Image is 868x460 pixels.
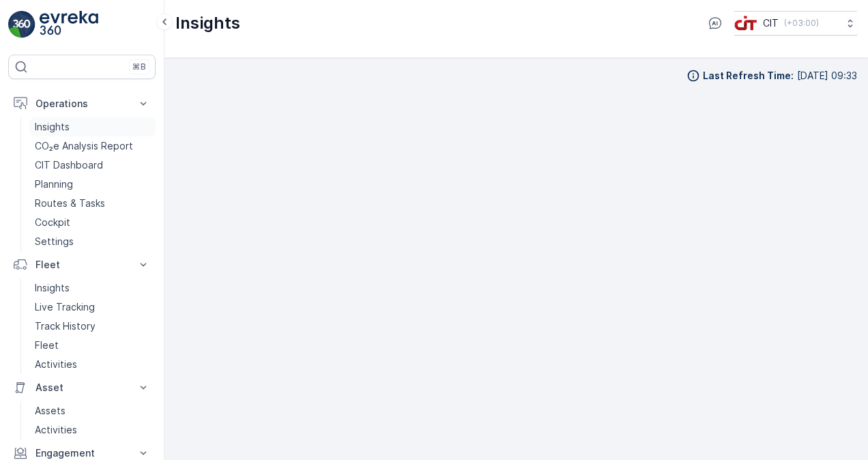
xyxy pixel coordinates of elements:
p: Fleet [35,339,59,352]
p: Settings [35,235,74,248]
a: Live Tracking [29,298,156,317]
p: ⌘B [132,61,146,72]
p: Insights [35,120,70,134]
a: Fleet [29,336,156,355]
img: cit-logo_pOk6rL0.png [734,16,757,31]
a: Settings [29,232,156,251]
p: Activities [35,358,77,371]
p: [DATE] 09:33 [797,69,857,83]
button: CIT(+03:00) [734,11,857,35]
p: CIT [763,16,779,30]
p: Activities [35,423,77,437]
p: Routes & Tasks [35,197,105,210]
p: Operations [35,97,128,111]
a: Track History [29,317,156,336]
p: CIT Dashboard [35,158,103,172]
button: Asset [8,374,156,401]
button: Operations [8,90,156,117]
img: logo_light-DOdMpM7g.png [40,11,98,38]
a: Insights [29,278,156,298]
a: CO₂e Analysis Report [29,136,156,156]
a: CIT Dashboard [29,156,156,175]
button: Fleet [8,251,156,278]
a: Cockpit [29,213,156,232]
img: logo [8,11,35,38]
a: Insights [29,117,156,136]
p: Last Refresh Time : [703,69,794,83]
p: Insights [175,12,240,34]
p: Track History [35,319,96,333]
p: ( +03:00 ) [784,18,819,29]
a: Planning [29,175,156,194]
p: CO₂e Analysis Report [35,139,133,153]
a: Assets [29,401,156,420]
a: Activities [29,420,156,440]
p: Cockpit [35,216,70,229]
p: Insights [35,281,70,295]
p: Planning [35,177,73,191]
p: Engagement [35,446,128,460]
a: Activities [29,355,156,374]
p: Fleet [35,258,128,272]
a: Routes & Tasks [29,194,156,213]
p: Asset [35,381,128,394]
p: Assets [35,404,66,418]
p: Live Tracking [35,300,95,314]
